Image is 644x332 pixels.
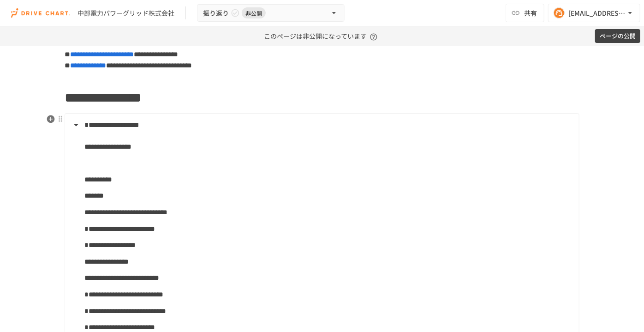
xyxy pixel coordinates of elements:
[595,29,640,43] button: ページの公開
[506,4,544,22] button: 共有
[524,8,537,18] span: 共有
[203,7,229,19] span: 振り返り
[242,8,266,18] span: 非公開
[78,8,174,18] div: 中部電力パワーグリッド株式会社
[11,6,70,20] img: i9VDDS9JuLRLX3JIUyK59LcYp6Y9cayLPHs4hOxMB9W
[568,7,626,19] div: [EMAIL_ADDRESS][DOMAIN_NAME]
[264,26,380,46] p: このページは非公開になっています
[197,4,345,22] button: 振り返り非公開
[548,4,640,22] button: [EMAIL_ADDRESS][DOMAIN_NAME]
